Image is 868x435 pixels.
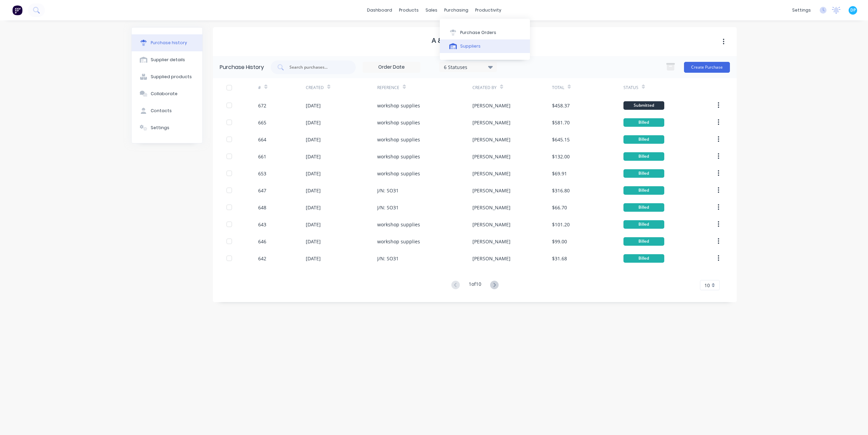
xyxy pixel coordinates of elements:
div: workshop supplies [377,170,420,177]
div: sales [422,5,441,15]
div: Total [552,85,564,91]
div: [PERSON_NAME] [472,238,511,245]
div: Suppliers [460,43,481,49]
div: $581.70 [552,119,570,126]
div: Contacts [151,108,172,114]
div: [DATE] [306,136,321,143]
div: Billed [623,186,664,195]
div: J/N: SO31 [377,187,399,194]
span: 10 [704,282,710,289]
div: $69.91 [552,170,567,177]
div: $132.00 [552,153,570,160]
div: Settings [151,125,169,131]
div: Billed [623,135,664,144]
div: $645.15 [552,136,570,143]
div: [PERSON_NAME] [472,221,511,228]
div: [PERSON_NAME] [472,153,511,160]
div: [DATE] [306,238,321,245]
div: # [258,85,261,91]
button: Purchase Orders [440,25,530,39]
div: settings [789,5,814,15]
div: 646 [258,238,266,245]
div: workshop supplies [377,119,420,126]
div: [DATE] [306,119,321,126]
div: Created [306,85,324,91]
button: Collaborate [132,85,202,102]
div: Billed [623,203,664,212]
div: Status [623,85,638,91]
div: [PERSON_NAME] [472,119,511,126]
h1: A & A Industrial Pty Ltd [432,36,518,45]
div: 661 [258,153,266,160]
div: 664 [258,136,266,143]
div: Submitted [623,101,664,110]
div: [DATE] [306,170,321,177]
img: Factory [12,5,22,15]
div: [DATE] [306,153,321,160]
div: $99.00 [552,238,567,245]
div: Purchase history [151,40,187,46]
div: Billed [623,169,664,178]
div: Reference [377,85,399,91]
div: Billed [623,237,664,246]
div: 648 [258,204,266,211]
div: workshop supplies [377,221,420,228]
div: Purchase History [220,63,264,71]
span: DP [850,7,856,13]
div: Supplier details [151,57,185,63]
div: $316.80 [552,187,570,194]
div: Created By [472,85,497,91]
div: purchasing [441,5,472,15]
div: [DATE] [306,221,321,228]
button: Supplied products [132,68,202,85]
div: Billed [623,118,664,127]
div: 653 [258,170,266,177]
div: J/N: SO31 [377,255,399,262]
div: workshop supplies [377,136,420,143]
div: [DATE] [306,187,321,194]
button: Purchase history [132,34,202,51]
div: [DATE] [306,204,321,211]
div: $458.37 [552,102,570,109]
div: 643 [258,221,266,228]
div: [PERSON_NAME] [472,255,511,262]
div: workshop supplies [377,102,420,109]
div: Billed [623,152,664,161]
div: 6 Statuses [444,63,493,70]
div: [PERSON_NAME] [472,187,511,194]
div: [DATE] [306,102,321,109]
div: [PERSON_NAME] [472,136,511,143]
div: 647 [258,187,266,194]
div: Billed [623,220,664,229]
div: Purchase Orders [460,30,496,36]
button: Create Purchase [684,62,730,73]
div: [PERSON_NAME] [472,102,511,109]
input: Order Date [363,62,420,72]
div: $31.68 [552,255,567,262]
div: products [396,5,422,15]
button: Settings [132,119,202,136]
div: productivity [472,5,505,15]
div: Supplied products [151,74,192,80]
div: 672 [258,102,266,109]
input: Search purchases... [289,64,345,71]
button: Contacts [132,102,202,119]
button: Suppliers [440,39,530,53]
a: dashboard [364,5,396,15]
div: 642 [258,255,266,262]
div: 665 [258,119,266,126]
div: $101.20 [552,221,570,228]
div: J/N: SO31 [377,204,399,211]
div: Billed [623,254,664,263]
div: Collaborate [151,91,178,97]
div: workshop supplies [377,153,420,160]
div: workshop supplies [377,238,420,245]
div: [PERSON_NAME] [472,204,511,211]
div: [PERSON_NAME] [472,170,511,177]
button: Supplier details [132,51,202,68]
div: [DATE] [306,255,321,262]
div: $66.70 [552,204,567,211]
div: 1 of 10 [469,280,481,290]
